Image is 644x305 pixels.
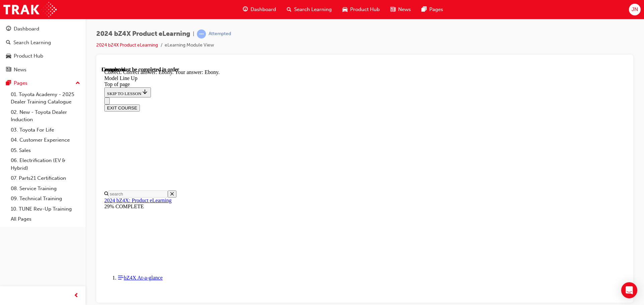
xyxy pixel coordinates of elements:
[3,38,38,45] button: EXIT COURSE
[243,5,248,14] span: guage-icon
[3,36,83,49] a: Search Learning
[3,3,524,9] div: Correct. Correct answer: Ebony. Your answer: Ebony.
[3,21,49,31] button: SKIP TO LESSON
[14,79,28,87] div: Pages
[3,21,83,77] button: DashboardSearch LearningProduct HubNews
[165,42,214,49] li: eLearning Module View
[8,145,83,156] a: 05. Sales
[3,131,70,137] a: 2024 bZ4X: Product eLearning
[251,6,276,13] span: Dashboard
[8,135,83,145] a: 04. Customer Experience
[8,125,83,135] a: 03. Toyota For Life
[3,64,83,76] a: News
[3,9,524,15] div: Model Line Up
[281,3,337,16] a: search-iconSearch Learning
[8,89,83,107] a: 01. Toyota Academy - 2025 Dealer Training Catalogue
[337,3,385,16] a: car-iconProduct Hub
[294,6,332,13] span: Search Learning
[8,194,83,204] a: 09. Technical Training
[5,24,47,29] span: SKIP TO LESSON
[6,67,11,73] span: news-icon
[3,77,83,89] button: Pages
[96,30,190,38] span: 2024 bZ4X Product eLearning
[287,5,291,14] span: search-icon
[96,42,158,48] a: 2024 bZ4X Product eLearning
[66,124,75,131] button: Close search menu
[193,30,194,38] span: |
[398,6,411,13] span: News
[3,50,83,62] a: Product Hub
[6,80,11,86] span: pages-icon
[3,31,8,38] button: Close navigation menu
[8,204,83,214] a: 10. TUNE Rev-Up Training
[629,4,641,15] button: JN
[8,107,83,125] a: 02. New - Toyota Dealer Induction
[3,15,524,21] div: Top of page
[74,292,79,300] span: prev-icon
[8,183,83,194] a: 08. Service Training
[6,40,11,46] span: search-icon
[3,137,524,143] div: 29% COMPLETE
[237,3,281,16] a: guage-iconDashboard
[14,66,26,74] div: News
[429,6,443,13] span: Pages
[422,5,427,14] span: pages-icon
[621,282,637,298] div: Open Intercom Messenger
[390,5,395,14] span: news-icon
[385,3,416,16] a: news-iconNews
[8,173,83,183] a: 07. Parts21 Certification
[8,214,83,224] a: All Pages
[14,25,39,33] div: Dashboard
[6,26,11,32] span: guage-icon
[8,155,83,173] a: 06. Electrification (EV & Hybrid)
[6,53,11,59] span: car-icon
[197,29,206,39] span: learningRecordVerb_ATTEMPT-icon
[416,3,448,16] a: pages-iconPages
[3,2,57,17] img: Trak
[342,5,347,14] span: car-icon
[13,39,51,47] div: Search Learning
[7,124,66,131] input: Search
[350,6,380,13] span: Product Hub
[3,23,83,35] a: Dashboard
[209,31,231,37] div: Attempted
[14,52,43,60] div: Product Hub
[632,6,638,13] span: JN
[75,79,80,88] span: up-icon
